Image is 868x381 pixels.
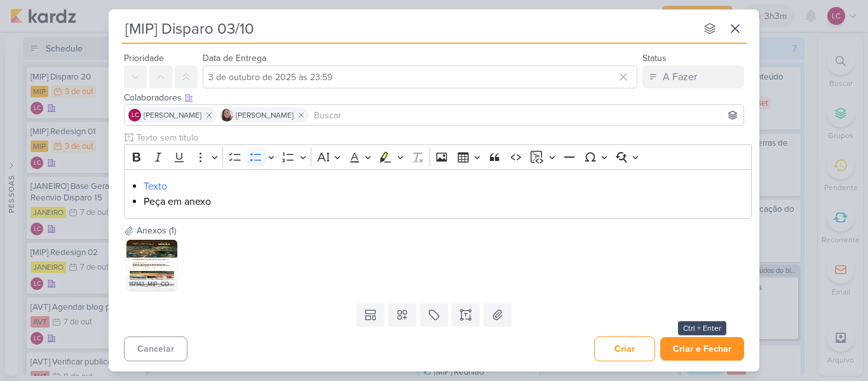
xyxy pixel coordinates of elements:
span: [PERSON_NAME] [236,109,294,121]
div: 117143_MIP_CONSTRUTORA___E-MAIL_MKT___RELAN%C3%87AMENTO_TERRAS_DE_MINAS___DISPARO_23_V2.jpg [126,278,177,291]
label: Data de Entrega [203,53,266,64]
a: Texto [144,180,167,193]
div: Editor toolbar [124,144,752,169]
button: Cancelar [124,336,187,361]
div: Editor editing area: main [124,169,752,219]
label: Prioridade [124,53,164,64]
span: [PERSON_NAME] [144,109,201,121]
button: Criar e Fechar [660,337,744,361]
div: A Fazer [663,69,697,85]
input: Select a date [203,66,637,88]
div: Laís Costa [128,109,141,121]
div: Ctrl + Enter [678,321,726,335]
img: wrlXdAz2fXZaMhV1FuEHibltFDX9er-metaMTE3MTQzX01JUF9DT05TVFJVVE9SQV9fX0UtTUFJTF9NS1RfX19SRUxBTiVDMy... [126,240,177,291]
div: Colaboradores [124,91,744,104]
button: A Fazer [642,66,744,88]
img: Sharlene Khoury [220,109,233,121]
p: LC [132,113,139,119]
input: Kard Sem Título [121,17,696,40]
div: Anexos (1) [137,224,176,237]
input: Texto sem título [134,131,752,144]
li: Peça em anexo [144,194,745,209]
label: Status [642,53,667,64]
input: Buscar [311,107,741,123]
button: Criar [594,336,655,361]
